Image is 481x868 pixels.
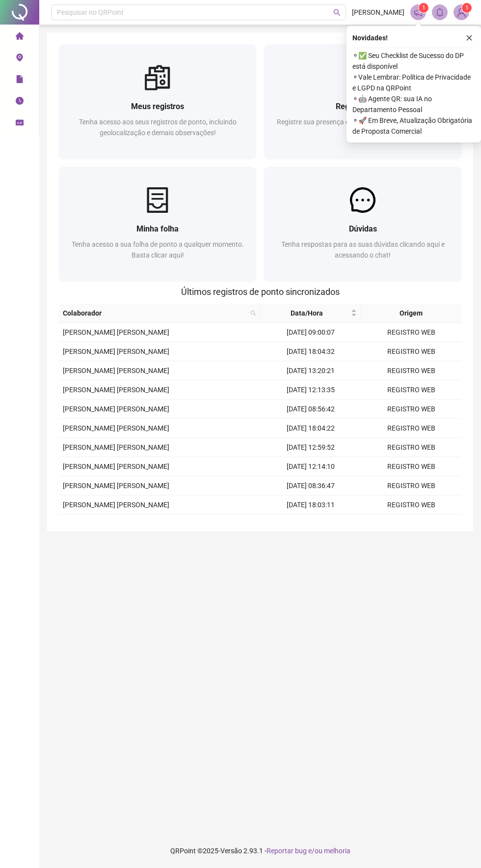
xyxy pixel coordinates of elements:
[16,28,24,47] span: home
[260,476,361,495] td: [DATE] 08:36:47
[361,323,461,342] td: REGISTRO WEB
[361,361,461,380] td: REGISTRO WEB
[16,71,24,90] span: file
[352,50,475,72] span: ⚬ ✅ Seu Checklist de Sucesso do DP está disponível
[361,476,461,495] td: REGISTRO WEB
[16,49,24,69] span: environment
[352,115,475,137] span: ⚬ 🚀 Em Breve, Atualização Obrigatória de Proposta Comercial
[260,438,361,457] td: [DATE] 12:59:52
[349,224,377,233] span: Dúvidas
[63,386,169,394] span: [PERSON_NAME] [PERSON_NAME]
[220,847,242,855] span: Versão
[59,44,256,159] a: Meus registrosTenha acesso aos seus registros de ponto, incluindo geolocalização e demais observa...
[435,8,444,17] span: bell
[63,405,169,413] span: [PERSON_NAME] [PERSON_NAME]
[352,93,475,115] span: ⚬ 🤖 Agente QR: sua IA no Departamento Pessoal
[250,310,256,316] span: search
[361,400,461,419] td: REGISTRO WEB
[352,32,388,43] span: Novidades !
[336,102,390,111] span: Registrar ponto
[79,118,237,137] span: Tenha acesso aos seus registros de ponto, incluindo geolocalização e demais observações!
[16,114,24,134] span: schedule
[260,495,361,515] td: [DATE] 18:03:11
[264,308,349,318] span: Data/Hora
[63,328,169,336] span: [PERSON_NAME] [PERSON_NAME]
[361,380,461,400] td: REGISTRO WEB
[63,424,169,432] span: [PERSON_NAME] [PERSON_NAME]
[39,834,481,868] footer: QRPoint © 2025 - 2.93.1 -
[248,306,258,320] span: search
[260,400,361,419] td: [DATE] 08:56:42
[361,438,461,457] td: REGISTRO WEB
[361,342,461,361] td: REGISTRO WEB
[260,419,361,438] td: [DATE] 18:04:22
[16,92,24,112] span: clock-circle
[136,224,179,233] span: Minha folha
[361,304,461,323] th: Origem
[260,304,361,323] th: Data/Hora
[352,7,404,18] span: [PERSON_NAME]
[72,240,244,259] span: Tenha acesso a sua folha de ponto a qualquer momento. Basta clicar aqui!
[361,495,461,515] td: REGISTRO WEB
[63,347,169,355] span: [PERSON_NAME] [PERSON_NAME]
[361,419,461,438] td: REGISTRO WEB
[277,118,449,137] span: Registre sua presença com rapidez e segurança clicando aqui!
[352,72,475,93] span: ⚬ Vale Lembrar: Política de Privacidade e LGPD na QRPoint
[264,167,461,281] a: DúvidasTenha respostas para as suas dúvidas clicando aqui e acessando o chat!
[63,482,169,490] span: [PERSON_NAME] [PERSON_NAME]
[59,167,256,281] a: Minha folhaTenha acesso a sua folha de ponto a qualquer momento. Basta clicar aqui!
[260,323,361,342] td: [DATE] 09:00:07
[181,287,340,297] span: Últimos registros de ponto sincronizados
[333,9,341,16] span: search
[260,342,361,361] td: [DATE] 18:04:32
[260,380,361,400] td: [DATE] 12:13:35
[267,847,350,855] span: Reportar bug e/ou melhoria
[260,515,361,534] td: [DATE] 13:10:06
[260,361,361,380] td: [DATE] 13:20:21
[63,443,169,451] span: [PERSON_NAME] [PERSON_NAME]
[419,3,428,13] sup: 1
[422,4,426,11] span: 1
[465,4,469,11] span: 1
[63,308,246,318] span: Colaborador
[462,3,472,13] sup: Atualize o seu contato no menu Meus Dados
[454,5,469,20] img: 88434
[63,463,169,470] span: [PERSON_NAME] [PERSON_NAME]
[361,515,461,534] td: REGISTRO WEB
[131,102,184,111] span: Meus registros
[361,457,461,476] td: REGISTRO WEB
[63,367,169,375] span: [PERSON_NAME] [PERSON_NAME]
[260,457,361,476] td: [DATE] 12:14:10
[264,44,461,159] a: Registrar pontoRegistre sua presença com rapidez e segurança clicando aqui!
[63,501,169,509] span: [PERSON_NAME] [PERSON_NAME]
[281,240,445,259] span: Tenha respostas para as suas dúvidas clicando aqui e acessando o chat!
[414,8,423,17] span: notification
[466,34,473,41] span: close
